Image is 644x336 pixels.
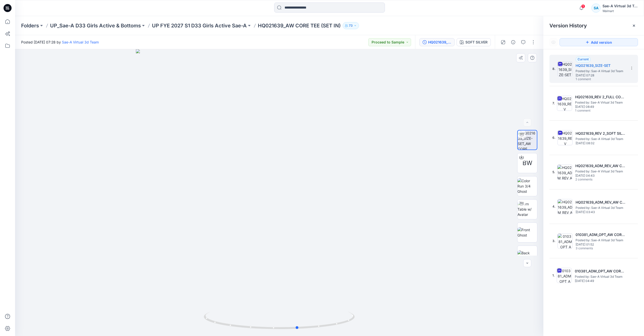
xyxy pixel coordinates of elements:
[576,199,626,205] h5: HQ021639_ADM_REV_AW CORE TEE
[349,23,353,28] p: 73
[575,105,625,109] span: [DATE] 08:49
[576,141,626,145] span: [DATE] 08:32
[575,94,625,100] h5: HQ021639_REV 2_FULL COLORWAYS
[575,268,625,274] h5: 010381_ADM_OPT_AW CORE TEE
[419,38,455,46] button: HQ021639_SIZE-SET
[557,199,573,214] img: HQ021639_ADM_REV_AW CORE TEE
[576,205,626,210] span: Posted by: Sae-A Virtual 3d Team
[575,169,626,174] span: Posted by: Sae-A Virtual 3d Team
[552,204,555,209] span: 4.
[50,22,141,29] a: UP_Sae-A D33 Girls Active & Bottoms
[557,96,572,111] img: HQ021639_REV 2_FULL COLORWAYS
[549,38,557,46] button: Show Hidden Versions
[602,9,638,13] div: Walmart
[575,178,611,182] span: 2 comments
[576,77,611,81] span: 1 comment
[552,239,555,243] span: 3.
[518,130,537,150] img: HQ021639_SIZE-SET_AW CORE TEE_SAEA 081425
[517,178,537,194] img: Color Run 3/4 Ghost
[576,63,626,69] h5: HQ021639_SIZE-SET
[576,247,611,251] span: 3 comments
[576,74,626,77] span: [DATE] 07:28
[457,38,491,46] button: SOFT SILVER
[576,130,626,136] h5: HQ021639_REV 2_SOFT SILVER
[343,22,359,29] button: 73
[575,174,626,177] span: [DATE] 04:43
[557,233,573,249] img: 010381_ADM_OPT_AW CORE TEE
[576,210,626,214] span: [DATE] 03:43
[581,4,585,8] span: 1
[62,40,99,44] a: Sae-A Virtual 3d Team
[559,38,638,46] button: Add version
[575,163,626,169] h5: HQ021639_ADM_REV_AW CORE TEE
[576,136,626,141] span: Posted by: Sae-A Virtual 3d Team
[576,232,626,238] h5: 010381_ADM_OPT_AW CORE TEE
[575,274,625,279] span: Posted by: Sae-A Virtual 3d Team
[152,22,247,29] a: UP FYE 2027 S1 D33 Girls Active Sae-A
[21,22,39,29] a: Folders
[549,23,587,29] span: Version History
[557,130,573,145] img: HQ021639_REV 2_SOFT SILVER
[557,61,573,76] img: HQ021639_SIZE-SET
[575,109,610,113] span: 1 comment
[602,3,638,9] div: Sae-A Virtual 3d Team
[575,279,625,283] span: [DATE] 04:49
[428,39,451,45] div: HQ021639_SIZE-SET
[552,101,555,106] span: 7.
[465,39,488,45] div: SOFT SILVER
[552,170,555,174] span: 5.
[576,69,626,74] span: Posted by: Sae-A Virtual 3d Team
[578,57,589,61] span: Current
[21,39,99,45] span: Posted [DATE] 07:28 by
[591,4,600,13] div: SA
[576,238,626,243] span: Posted by: Sae-A Virtual 3d Team
[522,159,532,168] span: BW
[576,243,626,246] span: [DATE] 01:52
[517,250,537,261] img: Back Ghost
[575,100,625,105] span: Posted by: Sae-A Virtual 3d Team
[557,165,572,180] img: HQ021639_ADM_REV_AW CORE TEE
[517,201,537,217] img: Turn Table w/ Avatar
[552,273,555,278] span: 1.
[557,268,572,283] img: 010381_ADM_OPT_AW CORE TEE
[552,67,555,71] span: 8.
[632,24,636,28] button: Close
[509,38,517,46] button: Details
[258,22,341,29] p: HQ021639_AW CORE TEE (SET IN)
[552,135,555,140] span: 6.
[517,227,537,238] img: Front Ghost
